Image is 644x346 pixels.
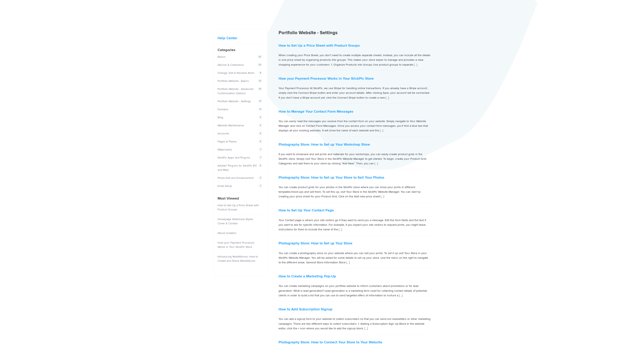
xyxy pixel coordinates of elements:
[259,147,262,151] span: 7
[279,86,431,100] p: Your Payment Processor At SlickPic, we use Stripe for handling online transactions. If you alread...
[218,196,263,201] h4: Most Viewed
[258,139,262,143] span: 8
[218,116,223,119] a: Blog
[218,217,254,225] a: Homepage Slideshow Styles: Cover & Contain
[258,164,262,168] span: 6
[218,204,259,211] a: How to Set Up a Price Sheet with Product Groups
[279,53,431,67] p: When creating your Price Sheet, you don’t need to create multiple separate sheets. Instead, you c...
[218,255,258,263] a: Introducing MobiAlbums: How to Create and Share MobiAlbums
[279,317,431,331] p: You can add a signup form to your website to collect subscribers so that you can send out newslet...
[218,79,249,83] a: Portfolio Website - Basics
[279,307,332,311] a: How to Add Subscription Signup
[279,284,431,298] p: You can create marketing campaigns on your portfolio website to inform customers about promotions...
[218,184,232,188] a: Email Setup
[279,241,352,245] a: Photography Store: How to Set up Your Store
[218,124,244,127] a: Website Maintenance
[218,176,254,180] a: Photo Edit and Enhancement
[258,107,262,111] span: 11
[218,63,244,67] a: Albums & Collections
[258,79,262,83] span: 12
[258,87,262,91] span: 10
[258,123,262,127] span: 4
[279,76,374,81] a: How your Payment Processor Works in Your SlickPic Store
[279,30,337,36] span: Portfolio Website - Settings
[259,184,262,188] span: 7
[218,100,251,103] a: Portfolio Website - Settings
[258,115,262,119] span: 4
[218,47,263,53] h4: Categories
[218,231,236,235] a: Album Isolation
[218,241,255,249] a: How your Payment Processor Works in Your SlickPic Store
[218,132,229,135] a: Accounts
[218,156,250,159] a: SlickPic Apps and Plug-ins
[279,218,431,232] p: Your Contact page is where your site visitors go if they want to send you a message. Edit the for...
[218,87,253,95] a: Portfolio Website - Advanced Customization Options
[257,55,262,59] span: 22
[279,142,370,147] a: Photography Store: How to Set up Your Workshop Store
[259,155,262,160] span: 7
[279,274,336,278] a: How to Create a Marketing Pop-Up
[279,119,431,133] p: You can easily read the messages you receive from the contact form on your website. Simply naviga...
[218,148,232,151] a: Watermarks
[279,109,353,114] a: How to Manage Your Contact Form Messages
[279,185,431,199] p: You can create product grids for your photos in the SlickPic store where you can show your prints...
[279,208,334,212] a: How to Set Up Your Contact Page
[279,340,382,344] a: Photography Store: How to Connect Your Store to Your Website
[279,251,431,265] p: You can create a photography store on your website where you can sell your prints. To set it up v...
[218,108,228,111] a: Domains
[258,176,262,180] span: 3
[218,140,237,143] a: Pages & Places
[279,43,360,48] a: How to Set Up a Price Sheet with Product Groups
[279,152,431,166] p: If you want to showcase and sell prints and materials for your workshops, you can easily create p...
[257,63,262,67] span: 22
[258,131,262,135] span: 8
[279,175,384,180] a: Photography Store: How to Set up Your Store to Sell Your Photos
[218,55,226,59] a: Basics
[218,36,237,40] a: Help Center
[258,71,262,75] span: 9
[218,71,254,75] a: Change, Edit & Rename Items
[258,99,262,103] span: 17
[218,164,257,172] a: Adobe® Plug-Ins for SlickPic (PC and Mac)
